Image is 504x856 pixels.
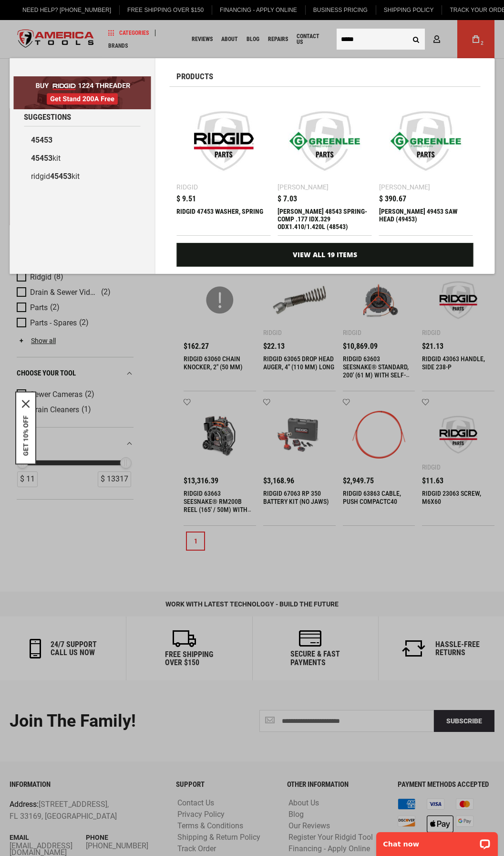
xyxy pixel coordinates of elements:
[176,73,213,81] span: Products
[379,195,406,203] span: $ 390.67
[278,195,297,203] span: $ 7.03
[278,208,371,230] div: Greenlee 48543 SPRING-COMP .177 IDX.329 ODX1.410/1.420L (48543)
[176,184,198,190] div: Ridgid
[176,195,196,203] span: $ 9.51
[22,416,30,456] button: GET 10% OFF
[24,113,71,121] span: Suggestions
[370,826,504,856] iframe: LiveChat chat widget
[282,99,367,183] img: Greenlee 48543 SPRING-COMP .177 IDX.329 ODX1.410/1.420L (48543)
[13,76,151,109] img: BOGO: Buy RIDGID® 1224 Threader, Get Stand 200A Free!
[24,131,140,149] a: 45453
[379,208,473,230] div: Greenlee 49453 SAW HEAD (49453)
[278,184,329,190] div: [PERSON_NAME]
[176,94,270,235] a: RIDGID 47453 WASHER, SPRING Ridgid $ 9.51 RIDGID 47453 WASHER, SPRING
[22,400,30,408] button: Close
[108,43,128,49] span: Brands
[24,149,140,167] a: 45453kit
[181,99,266,183] img: RIDGID 47453 WASHER, SPRING
[31,136,52,145] b: 45453
[31,154,52,163] b: 45453
[24,167,140,186] a: ridgid45453kit
[22,400,30,408] svg: close icon
[379,184,430,190] div: [PERSON_NAME]
[384,99,468,183] img: Greenlee 49453 SAW HEAD (49453)
[176,243,473,267] a: View All 19 Items
[407,30,425,48] button: Search
[108,30,149,36] span: Categories
[50,172,72,181] b: 45453
[379,94,473,235] a: Greenlee 49453 SAW HEAD (49453) [PERSON_NAME] $ 390.67 [PERSON_NAME] 49453 SAW HEAD (49453)
[104,26,153,39] a: Categories
[176,208,270,230] div: RIDGID 47453 WASHER, SPRING
[13,76,151,84] a: BOGO: Buy RIDGID® 1224 Threader, Get Stand 200A Free!
[278,94,371,235] a: Greenlee 48543 SPRING-COMP .177 IDX.329 ODX1.410/1.420L (48543) [PERSON_NAME] $ 7.03 [PERSON_NAME...
[104,39,132,52] a: Brands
